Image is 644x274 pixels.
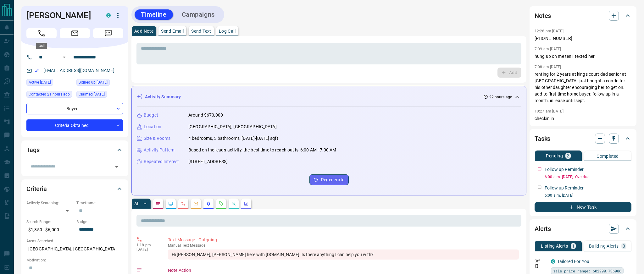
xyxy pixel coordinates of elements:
p: [DATE] [136,247,158,252]
div: Buyer [26,103,123,114]
div: Criteria Obtained [26,119,123,131]
h2: Alerts [535,224,551,234]
a: [EMAIL_ADDRESS][DOMAIN_NAME] [43,68,114,73]
p: [GEOGRAPHIC_DATA], [GEOGRAPHIC_DATA] [26,244,123,254]
p: hung up on me ten I texted her [535,53,631,60]
span: Claimed [DATE] [79,91,105,97]
svg: Calls [181,201,186,206]
p: 0 [623,244,625,248]
svg: Emails [193,201,198,206]
p: 7:08 am [DATE] [535,65,561,69]
p: 2 [567,154,569,158]
p: Send Text [191,29,211,33]
p: Completed [597,154,619,158]
p: Send Email [161,29,184,33]
svg: Opportunities [231,201,236,206]
svg: Push Notification Only [535,264,539,268]
span: Message [93,28,123,38]
div: Tags [26,142,123,157]
p: All [134,201,139,206]
p: [PHONE_NUMBER] [535,35,631,42]
h2: Tags [26,145,39,155]
div: Notes [535,8,631,23]
p: Text Message [168,243,519,248]
p: Repeated Interest [144,158,179,165]
span: manual [168,243,181,248]
button: Campaigns [175,9,221,20]
p: Around $670,000 [188,112,223,118]
p: Building Alerts [589,244,619,248]
button: Timeline [135,9,173,20]
svg: Notes [156,201,161,206]
p: Log Call [219,29,236,33]
p: $1,350 - $6,000 [26,225,73,235]
p: 6:00 a.m. [DATE] - Overdue [545,174,631,180]
p: 10:27 am [DATE] [535,109,563,113]
div: Mon Aug 18 2025 [26,91,73,100]
svg: Listing Alerts [206,201,211,206]
p: Follow up Reminder [545,166,584,173]
button: New Task [535,202,631,212]
div: Sun Feb 10 2019 [76,91,123,100]
p: Listing Alerts [541,244,568,248]
p: Activity Summary [145,94,181,100]
button: Open [60,53,68,61]
a: Tailored For You [557,259,589,264]
div: Tasks [535,131,631,146]
p: Budget: [76,219,123,225]
h2: Tasks [535,134,550,144]
div: Mon Aug 18 2025 [26,79,73,88]
h2: Criteria [26,184,47,194]
svg: Lead Browsing Activity [168,201,173,206]
button: Open [112,162,121,171]
span: Email [60,28,90,38]
svg: Email Verified [35,68,39,73]
div: Criteria [26,181,123,196]
p: Location [144,123,161,130]
span: Active [DATE] [29,79,51,85]
span: Call [26,28,57,38]
p: checkin in [535,115,631,122]
p: Add Note [134,29,153,33]
span: sale price range: 602990,736986 [553,268,621,274]
svg: Agent Actions [244,201,249,206]
div: Call [36,43,47,49]
p: 1 [572,244,575,248]
div: Activity Summary22 hours ago [137,91,521,103]
p: Areas Searched: [26,238,123,244]
p: renting for 2 years at kings court dad senior at [GEOGRAPHIC_DATA] just bought a condo for his ot... [535,71,631,104]
p: Text Message - Outgoing [168,237,519,243]
p: Note Action [168,267,519,274]
p: 1:18 pm [136,243,158,247]
p: Follow up Reminder [545,185,584,191]
div: condos.ca [551,259,555,264]
div: Hi [PERSON_NAME], [PERSON_NAME] here with [DOMAIN_NAME]. Is there anything I can help you with? [168,249,519,260]
p: 6:00 a.m. [DATE] [545,193,631,198]
div: condos.ca [106,13,111,18]
p: 22 hours ago [489,94,512,100]
p: Motivation: [26,257,123,263]
span: Contacted 21 hours ago [29,91,70,97]
p: 4 bedrooms, 3 bathrooms, [DATE]-[DATE] sqft [188,135,278,142]
p: Based on the lead's activity, the best time to reach out is: 6:00 AM - 7:00 AM [188,147,336,153]
span: Signed up [DATE] [79,79,108,85]
div: Sun Feb 10 2019 [76,79,123,88]
p: Size & Rooms [144,135,171,142]
p: [STREET_ADDRESS] [188,158,228,165]
p: Pending [546,154,563,158]
h1: [PERSON_NAME] [26,10,97,20]
div: Alerts [535,221,631,236]
p: Actively Searching: [26,200,73,206]
h2: Notes [535,11,551,21]
p: [GEOGRAPHIC_DATA], [GEOGRAPHIC_DATA] [188,123,277,130]
p: Off [535,258,547,264]
p: 12:28 pm [DATE] [535,29,563,33]
p: Timeframe: [76,200,123,206]
p: Activity Pattern [144,147,175,153]
button: Regenerate [309,174,349,185]
svg: Requests [219,201,224,206]
p: 7:09 am [DATE] [535,47,561,51]
p: Budget [144,112,158,118]
p: Search Range: [26,219,73,225]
